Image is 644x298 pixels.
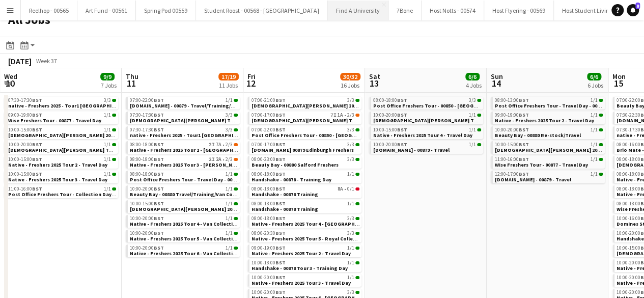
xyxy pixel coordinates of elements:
span: 17/19 [218,73,239,80]
span: 1/1 [347,172,354,177]
div: 10:00-20:00BST1/1[DEMOGRAPHIC_DATA][PERSON_NAME] Tour 1 - Collection Day - 00848 [4,141,118,156]
span: 1/1 [469,127,476,132]
span: BST [154,156,164,162]
span: Fri [247,72,256,81]
div: 10:00-20:00BST1/1Beauty Bay - 00880 Re-stock/Travel [491,126,605,141]
div: 07:30-17:30BST3/3native - Freshers 2025 - Tour1 [GEOGRAPHIC_DATA] [126,126,240,141]
span: BST [519,156,529,162]
span: Native - Freshers 2025 Tour 2 - Travel Day [251,250,351,257]
a: 08:00-18:00BST3/3Native - Freshers 2025 Tour 4 - [GEOGRAPHIC_DATA] [251,215,359,227]
span: Native - Freshers 2025 Tour 4 - Van Collection & Travel Day [130,221,271,227]
a: 09:00-19:00BST1/1Wise Freshers Tour - 00877 - Travel Day [8,112,116,123]
span: Thu [126,72,138,81]
span: 08:00-20:30 [251,231,286,236]
span: Native - Freshers 2025 Tour 5 - Royal College of Art Freshers [251,235,398,242]
span: Native - Freshers 2025 Tour 5 - Van Collection & Travel Day [130,235,271,242]
span: Post Office Freshers Tour - Travel Day - 00850 [495,102,605,109]
a: 11:00-16:00BST1/1Wise Freshers Tour - 00877 - Travel Day [495,156,603,168]
span: Lady Garden 2025 Tour 2 - 00848 - Travel Day [130,206,300,212]
span: 07:00-22:00 [251,127,286,132]
button: 7Bone [388,1,422,20]
span: 10:00-18:00 [251,260,286,265]
span: Native - Freshers 2025 Tour 3 - Robert Gordon University [130,161,270,168]
span: 1/1 [226,186,233,192]
a: 07:30-17:30BST3/3[DEMOGRAPHIC_DATA][PERSON_NAME] Tour 1 - 00848 - [GEOGRAPHIC_DATA][PERSON_NAME] [130,112,238,123]
span: Trip.com - 00879 - Travel [495,176,571,183]
a: 07:00-21:00BST3/3[DEMOGRAPHIC_DATA][PERSON_NAME] 2025 Tour 2 - 00848 - [GEOGRAPHIC_DATA] [251,97,359,109]
a: 10:00-20:00BST1/1[DEMOGRAPHIC_DATA][PERSON_NAME] Tour 1 - 00848 - Travel Day [373,112,481,123]
a: 10:00-15:00BST1/1Native - Freshers 2025 Tour 3 - Travel Day [8,171,116,182]
span: 09:00-19:00 [8,113,42,118]
div: 08:00-20:30BST3/3Native - Freshers 2025 Tour 5 - Royal College of Art Freshers [247,230,361,245]
span: 1/1 [226,246,233,251]
span: Lady Garden Tour 1 - Collection Day - 00848 [8,147,178,153]
span: 9/9 [100,73,115,80]
button: Spring Pod 00559 [136,1,196,20]
a: 08:00-18:00BST1/1Handshake - 00878 Training [251,200,359,212]
span: BST [154,245,164,251]
span: 10:00-15:00 [8,157,42,162]
div: 10:00-20:00BST1/1Native - Freshers 2025 Tour 6 - Van Collection & Travel Day [126,245,240,259]
span: BST [154,171,164,177]
span: 7I [330,113,337,118]
span: 0/1 [347,186,354,192]
span: 10:00-15:00 [130,201,164,206]
span: 6/6 [465,73,480,80]
span: Post Office Freshers Tour - 00850 - Manchester Central [373,102,509,109]
span: BST [32,97,42,103]
a: 08:00-18:00BST8A•0/1Handshake - 00878 Training [251,185,359,197]
a: 10:00-20:00BST1/1Native - Freshers 2025 Tour 5 - Van Collection & Travel Day [130,230,238,241]
a: 08:00-18:00BST3/3Post Office Freshers Tour - 00850 - [GEOGRAPHIC_DATA] [373,97,481,109]
span: Lady Garden Tour 1 - 00848 - Edinburgh University [251,117,436,124]
span: BST [275,171,286,177]
span: Trip.com - 00879 - Travel [373,147,450,153]
span: 07:00-21:00 [251,98,286,103]
span: Week 37 [34,57,59,65]
span: 1/1 [104,172,111,177]
span: 7A [216,142,221,147]
span: 08:00-18:00 [373,98,407,103]
span: 2I [209,142,215,147]
div: 08:00-18:00BST2I2A•2/3Native - Freshers 2025 Tour 3 - [PERSON_NAME] University [126,156,240,171]
span: Sat [369,72,380,81]
span: Trip.com 00879 Edinburgh Freshers [251,147,354,153]
span: 1/1 [469,142,476,147]
span: native - Freshers 2025 - Tour1 Paisley Campus [130,132,253,139]
span: 08:00-18:00 [130,157,164,162]
span: BST [275,97,286,103]
div: 08:00-18:00BST3/3Post Office Freshers Tour - 00850 - [GEOGRAPHIC_DATA] [369,97,483,112]
a: 10:00-20:00BST1/1Native - Freshers 2025 Tour 6 - Van Collection & Travel Day [130,245,238,256]
button: Find A University [328,1,388,20]
span: 08:00-18:00 [251,201,286,206]
span: 11:00-16:00 [495,157,529,162]
span: BST [275,156,286,162]
div: 10:00-15:00BST1/1[DEMOGRAPHIC_DATA][PERSON_NAME] 2025 Tour 2 - 00848 - Travel Day [491,141,605,156]
span: 07:30-17:30 [130,127,164,132]
div: 09:00-19:00BST1/1Wise Freshers Tour - 00877 - Travel Day [4,112,118,126]
span: 1/1 [591,157,598,162]
a: 10:00-15:00BST1/1Native - Freshers 2025 Tour 4 - Travel Day [373,126,481,138]
span: BST [32,185,42,192]
span: 10:00-20:00 [373,113,407,118]
span: BST [275,289,286,295]
div: 10:00-20:00BST1/1Native - Freshers 2025 Tour 5 - Van Collection & Travel Day [126,230,240,245]
a: 07:30-17:30BST3/3native - Freshers 2025 - Tour1 [GEOGRAPHIC_DATA] [130,126,238,138]
span: native - Freshers 2025 - Tour1 Ayr Campus [8,102,131,109]
div: 08:00-18:00BST1/1Handshake - 00878 Training [247,200,361,215]
div: 08:00-18:00BST1/1Handshake - 00878 - Training Day [247,171,361,185]
span: Trip.com - 00879 - Travel/Training/Van Collection [130,102,267,109]
button: Art Fund - 00561 [77,1,136,20]
span: BST [154,200,164,207]
span: 09:00-19:00 [495,113,529,118]
a: 10:00-15:00BST1/1Native - Freshers 2025 Tour 2 - Travel Day [8,156,116,168]
span: 3/3 [104,98,111,103]
span: 3/3 [347,142,354,147]
div: 10:00-18:00BST1/1Handshake - 00878 Tour 3 - Training Day [247,259,361,274]
a: 07:00-17:00BST3/3[DOMAIN_NAME] 00879 Edinburgh Freshers [251,141,359,153]
span: BST [32,156,42,162]
span: Native - Freshers 2025 Tour 2 - Travel Day [495,117,594,124]
div: [DATE] [8,56,32,66]
span: 12:00-17:00 [495,172,529,177]
span: BST [154,97,164,103]
div: 10:00-15:00BST1/1[DEMOGRAPHIC_DATA][PERSON_NAME] 2025 Tour 2 - 00848 - Travel Day [126,200,240,215]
